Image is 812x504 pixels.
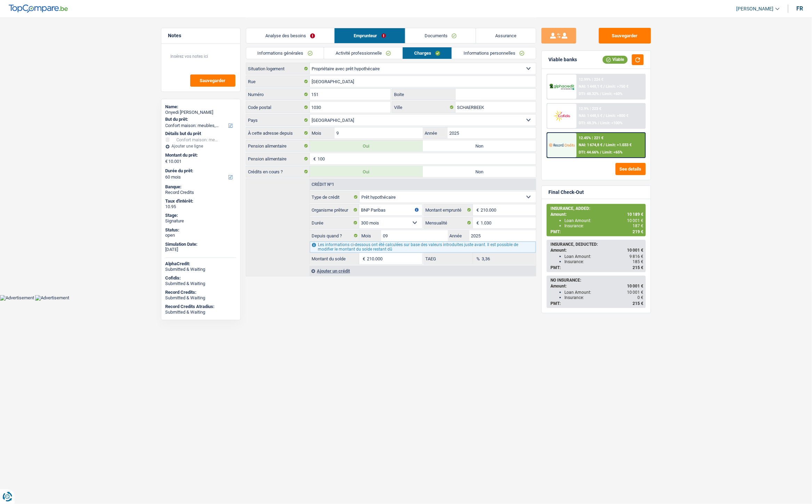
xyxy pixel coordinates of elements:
span: Limit: <65% [602,150,622,155]
div: Record Credits Atradius: [166,304,236,309]
label: Non [423,166,536,177]
span: DTI: 48.32% [579,92,599,96]
img: Cofidis [549,109,575,122]
h5: Notes [168,33,233,39]
div: Crédit nº1 [310,182,336,187]
label: Année [448,230,469,241]
div: Submitted & Waiting [166,281,236,286]
div: Loan Amount: [565,290,644,295]
span: Sauvegarder [200,78,226,83]
span: [PERSON_NAME] [737,6,774,12]
label: Code postal [246,102,310,113]
div: Amount: [551,284,644,289]
span: % [473,253,482,264]
label: Durée [310,217,359,228]
a: Documents [405,28,476,43]
div: Viable banks [549,57,577,63]
div: Taux d'intérêt: [166,198,236,204]
span: 215 € [633,265,644,270]
span: Limit: >800 € [606,113,628,118]
label: Oui [310,140,423,151]
div: INSURANCE, ADDED: [551,206,644,211]
div: Record Credits: [166,290,236,295]
span: 10 001 € [627,284,644,289]
span: 215 € [633,301,644,306]
span: / [598,121,599,125]
span: € [166,159,168,164]
button: Sauvegarder [190,74,235,87]
a: Emprunteur [335,28,405,43]
div: Cofidis: [166,275,236,281]
span: / [603,113,605,118]
div: AlphaCredit: [166,261,236,267]
button: See details [616,163,646,175]
div: 10.95 [166,204,236,210]
div: Amount: [551,248,644,253]
span: NAI: 1 448,1 € [579,84,602,89]
span: 9 816 € [630,254,644,259]
a: Activité professionnelle [324,47,402,59]
div: Ajouter un crédit [309,266,536,276]
span: NAI: 1 674,8 € [579,143,602,147]
button: Sauvegarder [599,28,651,44]
label: Montant emprunté [424,204,473,215]
label: But du prêt: [166,117,235,122]
label: Année [423,127,448,139]
div: Loan Amount: [565,218,644,223]
div: NO INSURANCE: [551,278,644,283]
span: NAI: 1 448,5 € [579,113,602,118]
span: DTI: 48.3% [579,121,597,125]
div: Status: [166,227,236,233]
div: PMT: [551,301,644,306]
label: À cette adresse depuis [246,127,310,139]
label: Pension alimentaire [246,153,310,164]
div: Insurance: [565,223,644,228]
label: Crédits en cours ? [246,166,310,177]
label: Ville [392,102,456,113]
label: Oui [310,166,423,177]
div: Name: [166,104,236,110]
span: 10 001 € [627,248,644,253]
label: Rue [246,76,310,87]
div: Ajouter une ligne [166,144,236,149]
a: Charges [403,47,452,59]
label: Mensualité [424,217,473,228]
label: Pension alimentaire [246,140,310,151]
span: € [473,204,481,215]
div: Stage: [166,213,236,218]
a: Analyse des besoins [246,28,335,43]
span: 0 € [638,295,644,300]
a: Informations générales [246,47,324,59]
label: Boite [392,89,456,100]
img: TopCompare Logo [9,5,68,13]
div: Les informations ci-dessous ont été calculées sur base des valeurs introduites juste avant. Il es... [310,242,536,253]
input: MM [335,127,423,139]
div: Simulation Date: [166,242,236,247]
div: fr [797,5,803,12]
label: Situation logement [246,63,310,74]
div: Viable [603,56,628,63]
img: AlphaCredit [549,83,575,91]
div: Détails but du prêt [166,131,236,136]
span: / [603,143,605,147]
div: Amount: [551,212,644,217]
input: MM [381,230,448,241]
span: 187 € [633,223,644,228]
label: Montant du solde [310,253,359,264]
div: Insurance: [565,259,644,264]
span: € [473,217,481,228]
span: Limit: >750 € [606,84,628,89]
span: Limit: <60% [602,92,622,96]
div: [DATE] [166,247,236,252]
div: Submitted & Waiting [166,309,236,315]
span: 219 € [633,229,644,234]
input: AAAA [469,230,536,241]
div: Signature [166,218,236,224]
label: Mois [310,127,335,139]
img: Record Credits [549,139,575,151]
div: PMT: [551,229,644,234]
img: Advertisement [35,295,69,301]
label: Montant du prêt: [166,152,235,158]
span: Limit: <100% [600,121,622,125]
div: 12.9% | 223 € [579,107,601,111]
